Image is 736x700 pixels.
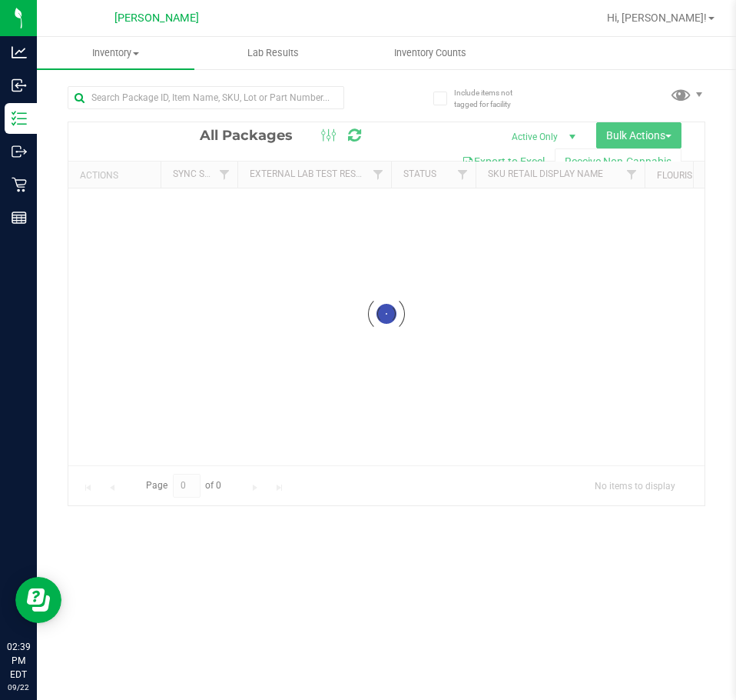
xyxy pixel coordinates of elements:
span: Inventory [37,46,194,60]
a: Inventory Counts [352,37,509,69]
a: Lab Results [194,37,352,69]
span: Include items not tagged for facility [454,87,531,110]
inline-svg: Reports [12,210,27,225]
span: Hi, [PERSON_NAME]! [607,12,707,24]
p: 09/22 [7,682,30,693]
iframe: Resource center [15,577,61,623]
span: Lab Results [227,46,320,60]
p: 02:39 PM EDT [7,640,30,682]
span: Inventory Counts [373,46,487,60]
input: Search Package ID, Item Name, SKU, Lot or Part Number... [68,86,344,109]
inline-svg: Retail [12,177,27,192]
a: Inventory [37,37,194,69]
inline-svg: Inbound [12,78,27,93]
span: [PERSON_NAME] [114,12,199,25]
inline-svg: Outbound [12,144,27,159]
inline-svg: Inventory [12,111,27,126]
inline-svg: Analytics [12,45,27,60]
